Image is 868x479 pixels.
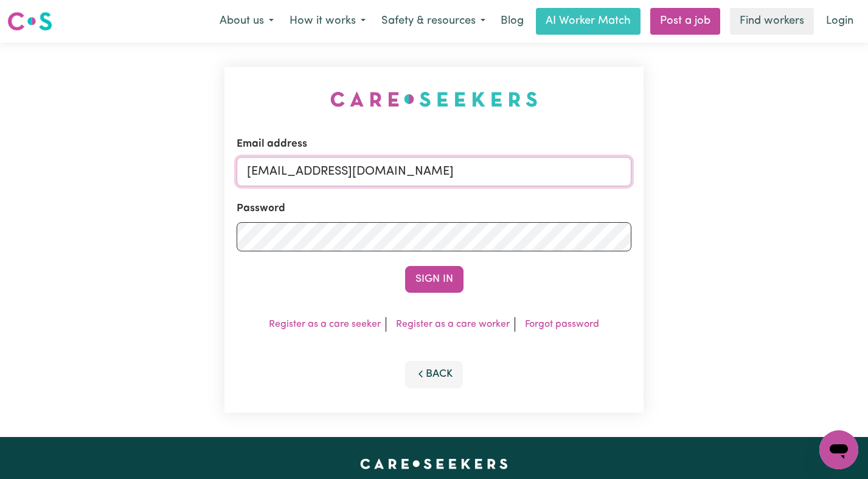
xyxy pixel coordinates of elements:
[360,459,508,469] a: Careseekers home page
[237,201,285,217] label: Password
[819,430,858,469] iframe: Button to launch messaging window
[405,266,464,293] button: Sign In
[493,8,531,35] a: Blog
[405,361,464,388] button: Back
[525,320,599,329] a: Forgot password
[819,8,861,35] a: Login
[237,136,307,152] label: Email address
[7,7,52,35] a: Careseekers logo
[237,157,632,186] input: Email address
[7,10,52,32] img: Careseekers logo
[373,9,493,34] button: Safety & resources
[212,9,282,34] button: About us
[650,8,720,35] a: Post a job
[730,8,814,35] a: Find workers
[269,320,381,329] a: Register as a care seeker
[396,320,510,329] a: Register as a care worker
[536,8,641,35] a: AI Worker Match
[282,9,373,34] button: How it works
